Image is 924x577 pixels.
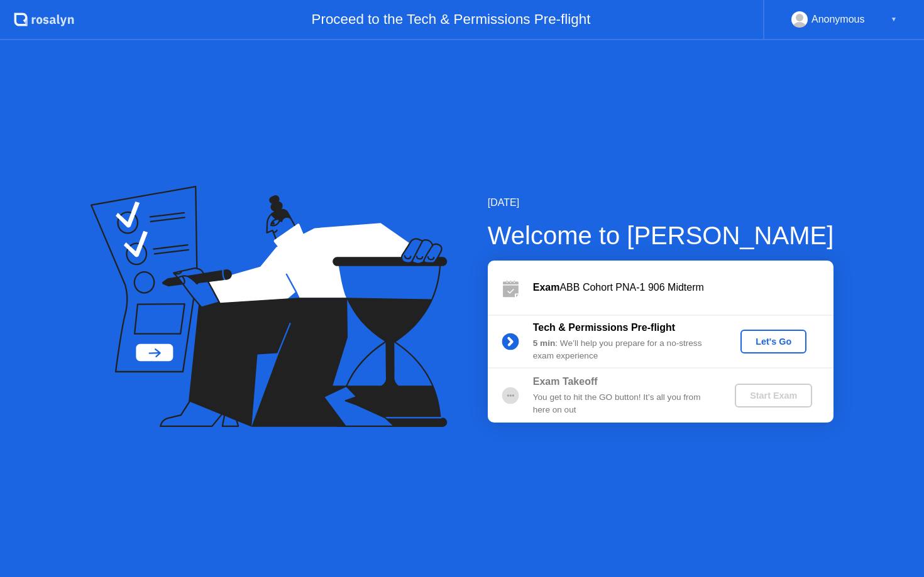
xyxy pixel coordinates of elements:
[533,391,714,417] div: You get to hit the GO button! It’s all you from here on out
[488,195,834,210] div: [DATE]
[891,11,897,28] div: ▼
[533,376,598,387] b: Exam Takeoff
[533,280,833,295] div: ABB Cohort PNA-1 906 Midterm
[745,337,801,347] div: Let's Go
[533,322,675,333] b: Tech & Permissions Pre-flight
[533,337,714,363] div: : We’ll help you prepare for a no-stress exam experience
[488,217,834,254] div: Welcome to [PERSON_NAME]
[533,282,560,293] b: Exam
[740,330,806,353] button: Let's Go
[740,391,807,401] div: Start Exam
[811,11,865,28] div: Anonymous
[533,338,556,348] b: 5 min
[735,384,812,407] button: Start Exam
